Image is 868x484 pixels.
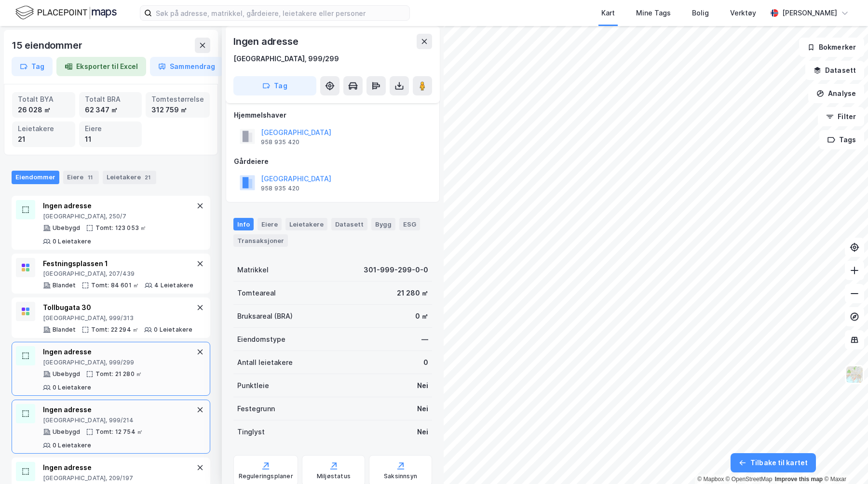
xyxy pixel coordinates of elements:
[237,426,265,438] div: Tinglyst
[258,218,282,230] div: Eiere
[43,213,194,220] div: [GEOGRAPHIC_DATA], 250/7
[53,384,91,391] div: 0 Leietakere
[53,442,91,449] div: 0 Leietakere
[364,264,428,276] div: 301-999-299-0-0
[261,138,299,146] div: 958 935 420
[421,334,428,345] div: —
[53,370,80,378] div: Ubebygd
[239,472,293,480] div: Reguleringsplaner
[43,462,194,473] div: Ingen adresse
[234,156,432,167] div: Gårdeiere
[415,310,428,322] div: 0 ㎡
[820,438,868,484] div: Kontrollprogram for chat
[53,282,76,289] div: Blandet
[43,417,194,424] div: [GEOGRAPHIC_DATA], 999/214
[151,105,204,115] div: 312 759 ㎡
[43,258,194,269] div: Festningsplassen 1
[399,218,420,230] div: ESG
[601,7,615,19] div: Kart
[18,134,69,145] div: 21
[233,76,316,95] button: Tag
[397,287,428,299] div: 21 280 ㎡
[731,453,816,472] button: Tilbake til kartet
[85,105,136,115] div: 62 347 ㎡
[234,109,432,121] div: Hjemmelshaver
[805,61,864,80] button: Datasett
[237,264,269,276] div: Matrikkel
[18,94,69,105] div: Totalt BYA
[261,185,299,192] div: 958 935 420
[18,105,69,115] div: 26 028 ㎡
[417,403,428,415] div: Nei
[154,326,192,334] div: 0 Leietakere
[53,326,76,334] div: Blandet
[95,370,142,378] div: Tomt: 21 280 ㎡
[692,7,709,19] div: Bolig
[85,94,136,105] div: Totalt BRA
[775,476,823,483] a: Improve this map
[233,34,300,49] div: Ingen adresse
[43,359,194,366] div: [GEOGRAPHIC_DATA], 999/299
[12,171,59,184] div: Eiendommer
[782,7,837,19] div: [PERSON_NAME]
[237,357,293,368] div: Antall leietakere
[237,310,293,322] div: Bruksareal (BRA)
[53,428,80,436] div: Ubebygd
[154,282,193,289] div: 4 Leietakere
[417,426,428,438] div: Nei
[43,474,194,482] div: [GEOGRAPHIC_DATA], 209/197
[95,428,143,436] div: Tomt: 12 754 ㎡
[730,7,756,19] div: Verktøy
[95,224,146,232] div: Tomt: 123 053 ㎡
[808,84,864,103] button: Analyse
[697,476,724,483] a: Mapbox
[53,224,80,232] div: Ubebygd
[285,218,327,230] div: Leietakere
[371,218,395,230] div: Bygg
[56,57,146,76] button: Eksporter til Excel
[15,4,117,21] img: logo.f888ab2527a4732fd821a326f86c7f29.svg
[233,234,288,247] div: Transaksjoner
[819,130,864,149] button: Tags
[43,314,193,322] div: [GEOGRAPHIC_DATA], 999/313
[91,282,139,289] div: Tomt: 84 601 ㎡
[818,107,864,126] button: Filter
[237,403,275,415] div: Festegrunn
[43,200,194,212] div: Ingen adresse
[636,7,671,19] div: Mine Tags
[237,334,285,345] div: Eiendomstype
[233,218,254,230] div: Info
[799,38,864,57] button: Bokmerker
[726,476,773,483] a: OpenStreetMap
[151,94,204,105] div: Tomtestørrelse
[43,302,193,313] div: Tollbugata 30
[85,123,136,134] div: Eiere
[43,270,194,278] div: [GEOGRAPHIC_DATA], 207/439
[845,365,864,384] img: Z
[91,326,138,334] div: Tomt: 22 294 ㎡
[317,472,351,480] div: Miljøstatus
[12,57,53,76] button: Tag
[63,171,99,184] div: Eiere
[331,218,367,230] div: Datasett
[12,38,84,53] div: 15 eiendommer
[384,472,417,480] div: Saksinnsyn
[417,380,428,391] div: Nei
[820,438,868,484] iframe: Chat Widget
[85,173,95,182] div: 11
[43,404,194,416] div: Ingen adresse
[423,357,428,368] div: 0
[237,287,276,299] div: Tomteareal
[233,53,339,65] div: [GEOGRAPHIC_DATA], 999/299
[103,171,156,184] div: Leietakere
[43,346,194,358] div: Ingen adresse
[152,6,409,20] input: Søk på adresse, matrikkel, gårdeiere, leietakere eller personer
[150,57,223,76] button: Sammendrag
[143,173,152,182] div: 21
[18,123,69,134] div: Leietakere
[53,238,91,245] div: 0 Leietakere
[237,380,269,391] div: Punktleie
[85,134,136,145] div: 11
